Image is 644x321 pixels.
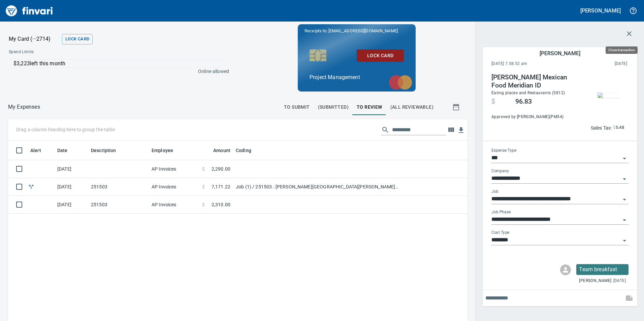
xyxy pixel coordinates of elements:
[579,278,611,284] span: [PERSON_NAME]
[212,183,230,190] span: 7,171.22
[8,103,40,111] nav: breadcrumb
[621,290,637,306] span: This records your note into the expense. If you would like to send a message to an employee inste...
[8,103,40,111] p: My Expenses
[591,124,612,131] p: Sales Tax:
[310,73,404,81] p: Project Management
[620,195,629,204] button: Open
[362,51,398,60] span: Lock Card
[13,60,225,68] p: $3,223 left this month
[4,3,55,19] img: Finvari
[9,49,131,56] span: Spend Limits
[620,215,629,225] button: Open
[236,146,251,154] span: Coding
[579,265,626,274] p: Team breakfast
[620,154,629,163] button: Open
[16,126,115,133] p: Drag a column heading here to group the table
[328,28,398,34] span: [EMAIL_ADDRESS][DOMAIN_NAME]
[620,236,629,245] button: Open
[62,34,93,44] button: Lock Card
[91,146,116,154] span: Description
[580,7,621,14] h5: [PERSON_NAME]
[616,124,624,132] span: 5.48
[88,196,149,214] td: 251503
[390,103,433,111] span: (All Reviewable)
[212,166,230,172] span: 2,290.00
[149,160,199,178] td: AP Invoices
[620,174,629,184] button: Open
[491,149,516,153] label: Expense Type
[57,146,76,154] span: Date
[589,122,626,133] button: Sales Tax:$5.48
[202,166,205,172] span: $
[456,125,466,135] button: Download Table
[9,35,59,43] p: My Card (···2714)
[491,98,495,106] span: $
[30,146,50,154] span: Alert
[491,169,509,173] label: Company
[318,103,349,111] span: (Submitted)
[233,178,401,196] td: Job (1) / 251503.: [PERSON_NAME][GEOGRAPHIC_DATA][PERSON_NAME] Industrial / 45. 01.: Utilities Be...
[57,146,68,154] span: Date
[491,210,511,214] label: Job Phase
[65,35,89,43] span: Lock Card
[385,72,416,93] img: mastercard.svg
[598,93,619,98] img: receipts%2Ftapani%2F2025-08-14%2FkWWIDKYHZ9SiltJYgD9gPXW0fQk2__KBoPstcOGHO7bNFQcbsG_thumb.jpg
[613,124,615,132] span: $
[30,146,41,154] span: Alert
[357,49,404,62] button: Lock Card
[55,196,88,214] td: [DATE]
[446,99,468,115] button: Show transactions within a particular date range
[91,146,125,154] span: Description
[152,146,173,154] span: Employee
[491,73,583,90] h4: [PERSON_NAME] Mexican Food Meridian ID
[204,146,230,154] span: Amount
[55,178,88,196] td: [DATE]
[491,231,510,235] label: Cost Type
[149,178,199,196] td: AP Invoices
[491,114,583,120] span: Approved by: [PERSON_NAME] ( PM54 )
[28,184,35,189] span: Split transaction
[540,50,580,57] h5: [PERSON_NAME]
[579,5,622,16] button: [PERSON_NAME]
[152,146,182,154] span: Employee
[613,278,626,284] span: [DATE]
[212,201,230,208] span: 2,310.00
[491,190,498,194] label: Job
[304,28,409,34] p: Receipts to:
[236,146,260,154] span: Coding
[491,91,565,95] span: Eating places and Restaurants (5812)
[202,183,205,190] span: $
[446,125,456,135] button: Choose columns to display
[149,196,199,214] td: AP Invoices
[213,146,230,154] span: Amount
[491,61,571,67] span: [DATE] 7:58:52 am
[55,160,88,178] td: [DATE]
[515,98,532,106] span: 96.83
[357,103,382,111] span: To Review
[202,201,205,208] span: $
[88,178,149,196] td: 251503
[571,61,627,67] span: This charge was settled by the merchant and appears on the 2025/08/16 statement.
[284,103,310,111] span: To Submit
[3,68,229,75] p: Online allowed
